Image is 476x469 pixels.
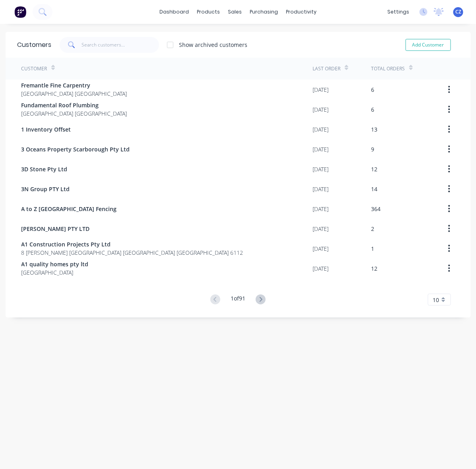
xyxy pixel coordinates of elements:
[21,225,90,233] span: [PERSON_NAME] PTY LTD
[313,205,329,213] div: [DATE]
[371,105,375,114] div: 6
[21,65,47,72] div: Customer
[21,248,243,257] span: 8 [PERSON_NAME] [GEOGRAPHIC_DATA] [GEOGRAPHIC_DATA] [GEOGRAPHIC_DATA] 6112
[313,165,329,173] div: [DATE]
[371,264,378,273] div: 12
[246,6,282,18] div: purchasing
[82,37,159,53] input: Search customers...
[406,39,451,51] button: Add Customer
[21,89,127,98] span: [GEOGRAPHIC_DATA] [GEOGRAPHIC_DATA]
[433,296,439,304] span: 10
[371,244,375,253] div: 1
[371,165,378,173] div: 12
[21,260,89,268] span: A1 quality homes pty ltd
[371,65,405,72] div: Total Orders
[21,101,127,109] span: Fundamental Roof Plumbing
[282,6,321,18] div: productivity
[313,125,329,134] div: [DATE]
[21,125,71,134] span: 1 Inventory Offset
[313,85,329,94] div: [DATE]
[313,185,329,193] div: [DATE]
[224,6,246,18] div: sales
[231,294,245,306] div: 1 of 91
[371,145,375,153] div: 9
[371,205,381,213] div: 364
[21,205,117,213] span: A to Z [GEOGRAPHIC_DATA] Fencing
[21,165,68,173] span: 3D Stone Pty Ltd
[371,225,375,233] div: 2
[313,225,329,233] div: [DATE]
[14,6,26,18] img: Factory
[371,125,378,134] div: 13
[313,244,329,253] div: [DATE]
[313,264,329,273] div: [DATE]
[313,105,329,114] div: [DATE]
[371,185,378,193] div: 14
[21,81,127,89] span: Fremantle Fine Carpentry
[455,8,461,16] span: CZ
[21,240,243,248] span: A1 Construction Projects Pty Ltd
[17,40,52,50] div: Customers
[371,85,375,94] div: 6
[193,6,224,18] div: products
[383,6,413,18] div: settings
[179,41,248,49] div: Show archived customers
[155,6,193,18] a: dashboard
[21,145,130,153] span: 3 Oceans Property Scarborough Pty Ltd
[21,185,70,193] span: 3N Group PTY Ltd
[313,145,329,153] div: [DATE]
[313,65,341,72] div: Last Order
[21,268,89,277] span: [GEOGRAPHIC_DATA]
[21,109,127,118] span: [GEOGRAPHIC_DATA] [GEOGRAPHIC_DATA]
